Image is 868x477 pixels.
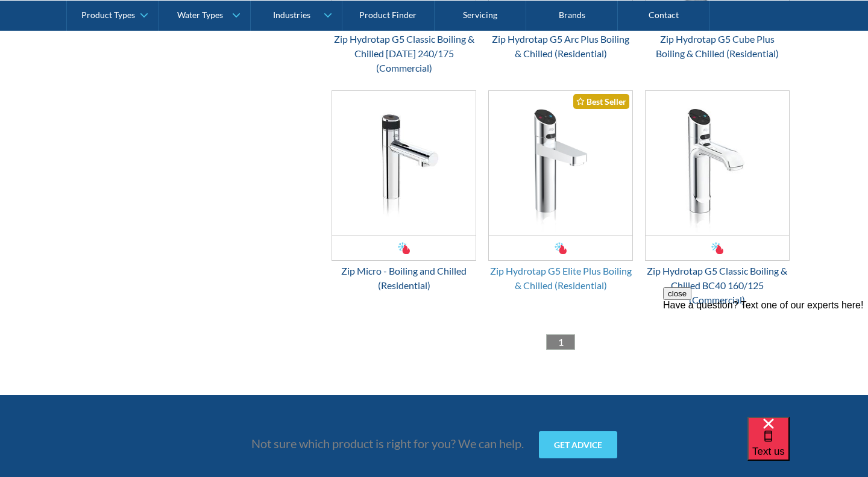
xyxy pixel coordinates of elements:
[645,32,790,61] div: Zip Hydrotap G5 Cube Plus Boiling & Chilled (Residential)
[81,10,135,20] div: Product Types
[332,334,790,350] div: List
[273,10,310,20] div: Industries
[332,90,476,293] a: Zip Micro - Boiling and Chilled (Residential)Zip Micro - Boiling and Chilled (Residential)
[332,32,476,75] div: Zip Hydrotap G5 Classic Boiling & Chilled [DATE] 240/175 (Commercial)
[489,91,632,235] img: Zip Hydrotap G5 Elite Plus Boiling & Chilled (Residential)
[488,90,633,293] a: Zip Hydrotap G5 Elite Plus Boiling & Chilled (Residential) Best SellerZip Hydrotap G5 Elite Plus ...
[646,91,789,235] img: Zip Hydrotap G5 Classic Boiling & Chilled BC40 160/125 (Commercial)
[747,417,868,477] iframe: podium webchat widget bubble
[251,434,524,452] p: Not sure which product is right for you? We can help.
[546,334,575,350] a: 1
[177,10,223,20] div: Water Types
[645,264,790,307] div: Zip Hydrotap G5 Classic Boiling & Chilled BC40 160/125 (Commercial)
[332,91,476,235] img: Zip Micro - Boiling and Chilled (Residential)
[663,287,868,432] iframe: podium webchat widget prompt
[573,94,629,109] div: Best Seller
[645,90,790,307] a: Zip Hydrotap G5 Classic Boiling & Chilled BC40 160/125 (Commercial)Zip Hydrotap G5 Classic Boilin...
[332,264,476,293] div: Zip Micro - Boiling and Chilled (Residential)
[488,264,633,293] div: Zip Hydrotap G5 Elite Plus Boiling & Chilled (Residential)
[539,431,617,458] a: Get advice
[488,32,633,61] div: Zip Hydrotap G5 Arc Plus Boiling & Chilled (Residential)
